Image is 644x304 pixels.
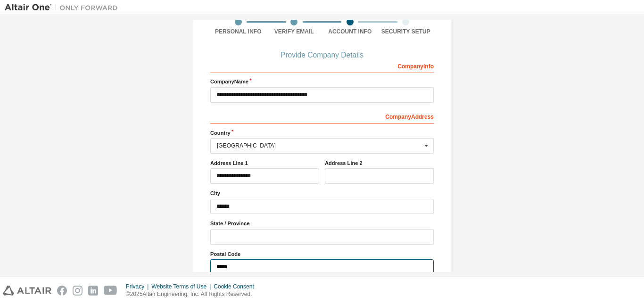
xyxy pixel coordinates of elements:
label: Address Line 2 [325,159,434,167]
div: Security Setup [378,28,434,35]
div: Verify Email [266,28,322,35]
div: Personal Info [210,28,266,35]
div: Account Info [322,28,378,35]
img: facebook.svg [57,286,67,296]
div: [GEOGRAPHIC_DATA] [217,143,422,148]
img: altair_logo.svg [3,286,51,296]
label: City [210,189,434,197]
div: Website Terms of Use [151,283,214,290]
img: Altair One [5,3,123,12]
img: instagram.svg [73,286,83,296]
label: Company Name [210,78,434,85]
div: Cookie Consent [214,283,259,290]
div: Company Info [210,58,434,73]
label: State / Province [210,220,434,227]
div: Privacy [126,283,151,290]
img: youtube.svg [104,286,117,296]
div: Provide Company Details [210,52,434,58]
p: © 2025 Altair Engineering, Inc. All Rights Reserved. [126,290,260,298]
label: Country [210,129,434,137]
img: linkedin.svg [88,286,98,296]
label: Address Line 1 [210,159,319,167]
label: Postal Code [210,250,434,258]
div: Company Address [210,108,434,123]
